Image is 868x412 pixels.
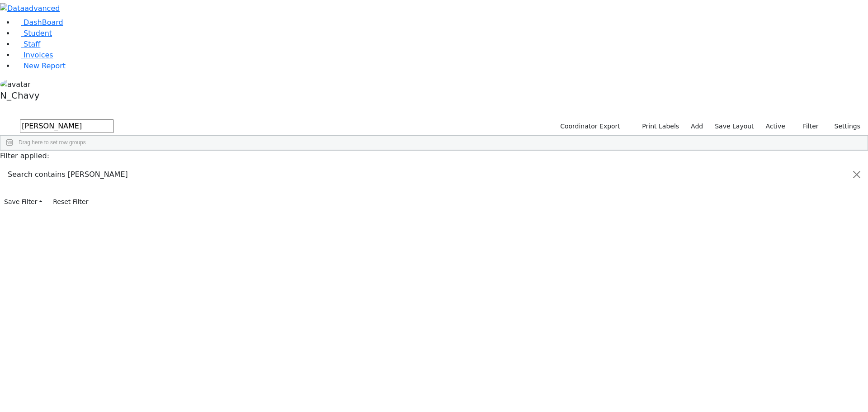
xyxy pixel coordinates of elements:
input: Search [20,119,114,133]
a: New Report [14,62,66,70]
span: Invoices [24,51,53,59]
a: Student [14,29,52,38]
button: Print Labels [632,119,683,133]
a: Staff [14,40,40,48]
span: Drag here to set row groups [19,139,86,146]
label: Active [762,119,789,133]
a: Add [687,119,707,133]
button: Reset Filter [49,195,92,209]
button: Settings [823,119,864,133]
button: Save Layout [711,119,758,133]
a: Invoices [14,51,53,59]
a: DashBoard [14,18,63,27]
button: Close [846,162,868,187]
span: Staff [24,40,40,48]
span: New Report [24,62,66,70]
button: Coordinator Export [554,119,624,133]
button: Filter [791,119,823,133]
span: DashBoard [24,18,63,27]
span: Student [24,29,52,38]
